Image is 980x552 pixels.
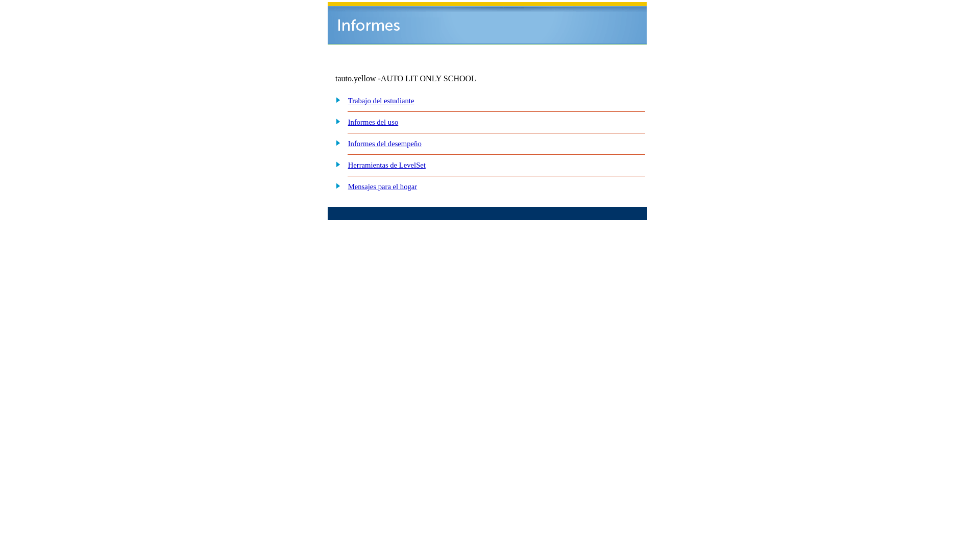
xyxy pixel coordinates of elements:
[348,140,422,148] a: Informes del desempeño
[330,138,341,147] img: plus.gif
[348,97,414,105] a: Trabajo del estudiante
[348,161,426,169] a: Herramientas de LevelSet
[330,95,341,104] img: plus.gif
[348,118,399,126] a: Informes del uso
[381,74,476,83] nobr: AUTO LIT ONLY SCHOOL
[328,2,647,44] img: header
[330,181,341,190] img: plus.gif
[330,117,341,126] img: plus.gif
[348,182,418,191] a: Mensajes para el hogar
[330,159,341,169] img: plus.gif
[335,74,523,83] td: tauto.yellow -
